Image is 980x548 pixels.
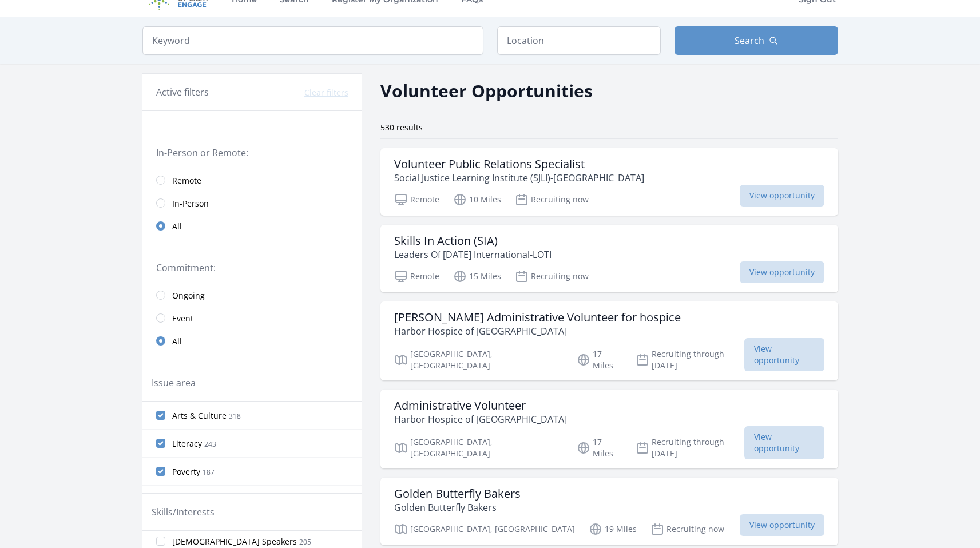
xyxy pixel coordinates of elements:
span: All [172,336,182,347]
span: View opportunity [740,185,824,207]
span: 530 results [380,122,423,133]
p: Recruiting now [515,269,589,283]
input: Literacy 243 [156,439,165,448]
input: Location [497,26,661,55]
a: Event [142,307,362,329]
span: View opportunity [744,338,824,371]
span: 318 [229,411,241,421]
input: Arts & Culture 318 [156,411,165,420]
span: View opportunity [744,426,824,459]
input: Poverty 187 [156,467,165,476]
a: Administrative Volunteer Harbor Hospice of [GEOGRAPHIC_DATA] [GEOGRAPHIC_DATA], [GEOGRAPHIC_DATA]... [380,390,838,468]
a: All [142,215,362,237]
legend: Commitment: [156,261,348,275]
p: Harbor Hospice of [GEOGRAPHIC_DATA] [394,324,681,338]
p: Golden Butterfly Bakers [394,501,521,514]
a: All [142,329,362,352]
p: Remote [394,269,439,283]
span: 243 [204,439,216,449]
a: Ongoing [142,284,362,307]
h3: Volunteer Public Relations Specialist [394,157,644,171]
h2: Volunteer Opportunities [380,78,593,104]
p: 10 Miles [453,193,501,207]
p: Remote [394,193,439,207]
a: Remote [142,169,362,192]
a: In-Person [142,192,362,215]
span: Literacy [172,438,202,450]
legend: Issue area [152,376,196,390]
p: Recruiting now [650,522,724,536]
p: 15 Miles [453,269,501,283]
input: [DEMOGRAPHIC_DATA] Speakers 205 [156,537,165,546]
p: Recruiting now [515,193,589,207]
span: Event [172,313,193,324]
h3: Golden Butterfly Bakers [394,487,521,501]
span: View opportunity [740,514,824,536]
p: Recruiting through [DATE] [636,348,745,371]
p: [GEOGRAPHIC_DATA], [GEOGRAPHIC_DATA] [394,348,564,371]
legend: Skills/Interests [152,505,215,519]
span: 205 [299,537,311,547]
span: Ongoing [172,290,205,301]
button: Search [675,26,838,55]
span: 187 [203,467,215,477]
p: Social Justice Learning Institute (SJLI)-[GEOGRAPHIC_DATA] [394,171,644,185]
input: Keyword [142,26,483,55]
p: [GEOGRAPHIC_DATA], [GEOGRAPHIC_DATA] [394,522,575,536]
span: Search [735,34,764,47]
a: [PERSON_NAME] Administrative Volunteer for hospice Harbor Hospice of [GEOGRAPHIC_DATA] [GEOGRAPHI... [380,301,838,380]
h3: Administrative Volunteer [394,399,567,412]
h3: Active filters [156,85,209,99]
a: Volunteer Public Relations Specialist Social Justice Learning Institute (SJLI)-[GEOGRAPHIC_DATA] ... [380,148,838,216]
span: View opportunity [740,261,824,283]
span: In-Person [172,198,209,209]
p: Recruiting through [DATE] [636,436,745,459]
span: Remote [172,175,201,186]
h3: Skills In Action (SIA) [394,234,552,248]
p: 17 Miles [577,436,622,459]
span: Arts & Culture [172,410,227,422]
p: [GEOGRAPHIC_DATA], [GEOGRAPHIC_DATA] [394,436,564,459]
span: All [172,221,182,232]
p: Leaders Of [DATE] International-LOTI [394,248,552,261]
h3: [PERSON_NAME] Administrative Volunteer for hospice [394,311,681,324]
a: Golden Butterfly Bakers Golden Butterfly Bakers [GEOGRAPHIC_DATA], [GEOGRAPHIC_DATA] 19 Miles Rec... [380,478,838,545]
p: 17 Miles [577,348,622,371]
p: Harbor Hospice of [GEOGRAPHIC_DATA] [394,412,567,426]
span: [DEMOGRAPHIC_DATA] Speakers [172,536,297,547]
legend: In-Person or Remote: [156,146,348,160]
a: Skills In Action (SIA) Leaders Of [DATE] International-LOTI Remote 15 Miles Recruiting now View o... [380,225,838,292]
button: Clear filters [304,87,348,98]
p: 19 Miles [589,522,637,536]
span: Poverty [172,466,200,478]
